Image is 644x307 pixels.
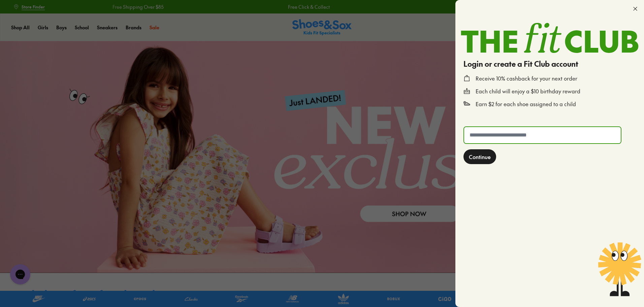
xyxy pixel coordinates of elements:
[461,23,639,53] img: TheFitClub_Landscape_2a1d24fe-98f1-4588-97ac-f3657bedce49.svg
[469,153,491,161] span: Continue
[463,149,496,164] button: Continue
[476,88,580,95] p: Each child will enjoy a $10 birthday reward
[476,75,577,82] p: Receive 10% cashback for your next order
[3,2,24,23] button: Open gorgias live chat
[476,100,576,108] p: Earn $2 for each shoe assigned to a child
[463,58,636,69] h4: Login or create a Fit Club account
